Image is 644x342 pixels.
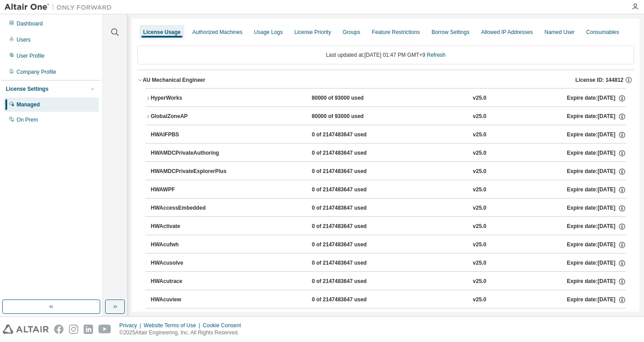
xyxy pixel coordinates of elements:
div: Named User [544,29,574,36]
div: Usage Logs [254,29,283,36]
button: HWAcufwh0 of 2147483647 usedv25.0Expire date:[DATE] [151,235,626,255]
div: v25.0 [473,223,486,231]
button: HWAMDCPrivateAuthoring0 of 2147483647 usedv25.0Expire date:[DATE] [151,144,626,163]
div: Borrow Settings [432,29,470,36]
div: HWAIFPBS [151,131,231,139]
div: HWAMDCPrivateAuthoring [151,149,231,157]
div: On Prem [17,116,38,123]
div: Expire date: [DATE] [567,149,626,157]
div: v25.0 [473,131,486,139]
img: Altair One [4,3,116,12]
div: Allowed IP Addresses [481,29,533,36]
div: 0 of 2147483647 used [312,204,392,212]
div: Feature Restrictions [372,29,420,36]
img: linkedin.svg [84,325,93,334]
div: Expire date: [DATE] [567,113,626,121]
p: © 2025 Altair Engineering, Inc. All Rights Reserved. [119,329,246,337]
div: HWAcuview [151,296,231,304]
img: altair_logo.svg [3,325,49,334]
div: v25.0 [473,113,486,121]
div: HWAWPF [151,186,231,194]
div: HWAcusolve [151,259,231,267]
div: Expire date: [DATE] [567,296,626,304]
div: 0 of 2147483647 used [312,131,392,139]
div: HWAMDCPrivateExplorerPlus [151,168,231,176]
div: 0 of 2147483647 used [312,149,392,157]
button: HWAccessEmbedded0 of 2147483647 usedv25.0Expire date:[DATE] [151,198,626,218]
button: HWAcutrace0 of 2147483647 usedv25.0Expire date:[DATE] [151,272,626,291]
div: License Usage [143,29,181,36]
button: GlobalZoneAP80000 of 93000 usedv25.0Expire date:[DATE] [145,107,626,127]
div: Consumables [586,29,619,36]
button: HWAcuview0 of 2147483647 usedv25.0Expire date:[DATE] [151,290,626,310]
div: Groups [343,29,360,36]
button: HyperWorks80000 of 93000 usedv25.0Expire date:[DATE] [145,89,626,108]
div: Privacy [119,322,144,329]
div: 80000 of 93000 used [312,113,392,121]
button: HWActivate0 of 2147483647 usedv25.0Expire date:[DATE] [151,217,626,236]
div: Last updated at: [DATE] 01:47 PM GMT+9 [137,46,634,64]
button: AU Mechanical EngineerLicense ID: 144812 [137,70,634,90]
div: v25.0 [473,168,486,176]
div: GlobalZoneAP [151,113,231,121]
div: HWAcutrace [151,278,231,286]
div: 0 of 2147483647 used [312,168,392,176]
div: 0 of 2147483647 used [312,259,392,267]
div: Expire date: [DATE] [567,94,626,102]
div: License Settings [6,85,48,93]
button: HWAIFPBS0 of 2147483647 usedv25.0Expire date:[DATE] [151,125,626,145]
div: Dashboard [17,20,43,27]
div: HyperWorks [151,94,231,102]
div: AU Mechanical Engineer [143,76,205,84]
div: HWActivate [151,223,231,231]
div: HWAcufwh [151,241,231,249]
div: Company Profile [17,68,56,76]
div: v25.0 [473,149,486,157]
div: v25.0 [473,296,486,304]
div: v25.0 [473,94,486,102]
div: Expire date: [DATE] [567,241,626,249]
div: 0 of 2147483647 used [312,241,392,249]
img: facebook.svg [54,325,64,334]
a: Refresh [427,52,445,58]
button: HWAWPF0 of 2147483647 usedv25.0Expire date:[DATE] [151,180,626,200]
div: HWAccessEmbedded [151,204,231,212]
div: Expire date: [DATE] [567,259,626,267]
div: v25.0 [473,259,486,267]
div: Expire date: [DATE] [567,131,626,139]
div: User Profile [17,52,45,59]
div: Cookie Consent [203,322,246,329]
span: License ID: 144812 [576,76,623,84]
div: Authorized Machines [192,29,242,36]
div: v25.0 [473,186,486,194]
div: v25.0 [473,204,486,212]
div: 0 of 2147483647 used [312,296,392,304]
img: youtube.svg [98,325,111,334]
div: Managed [17,101,40,108]
div: License Priority [294,29,331,36]
div: v25.0 [473,278,486,286]
img: instagram.svg [69,325,78,334]
div: Expire date: [DATE] [567,168,626,176]
button: HWAcusolve0 of 2147483647 usedv25.0Expire date:[DATE] [151,253,626,273]
div: Expire date: [DATE] [567,204,626,212]
div: Website Terms of Use [144,322,203,329]
div: Expire date: [DATE] [567,223,626,231]
div: 0 of 2147483647 used [312,223,392,231]
div: 0 of 2147483647 used [312,278,392,286]
button: HWAltairBushingModel0 of 2147483647 usedv25.0Expire date:[DATE] [151,308,626,328]
div: Users [17,36,30,43]
div: Expire date: [DATE] [567,186,626,194]
div: v25.0 [473,241,486,249]
button: HWAMDCPrivateExplorerPlus0 of 2147483647 usedv25.0Expire date:[DATE] [151,162,626,182]
div: 0 of 2147483647 used [312,186,392,194]
div: Expire date: [DATE] [567,278,626,286]
div: 80000 of 93000 used [312,94,392,102]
